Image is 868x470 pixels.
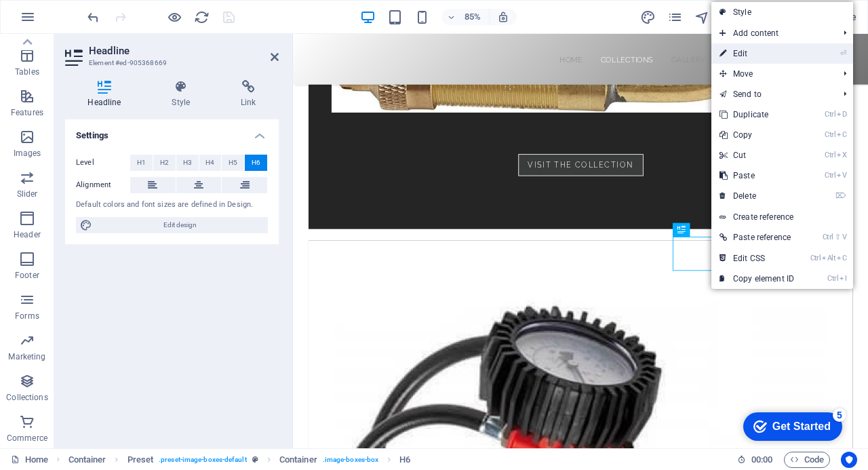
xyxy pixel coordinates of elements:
a: Click to cancel selection. Double-click to open Pages [11,452,48,468]
p: Slider [17,189,38,199]
div: Get Started [40,15,98,27]
i: ⌦ [835,191,846,200]
label: Level [76,155,130,171]
h6: 85% [462,9,484,25]
button: navigator [694,9,711,25]
a: CtrlXCut [711,145,802,165]
span: . image-boxes-box [323,452,379,468]
span: 00 00 [751,452,772,468]
p: Marketing [8,351,45,362]
i: D [837,110,846,119]
i: Ctrl [825,110,835,119]
button: H5 [222,155,244,171]
nav: breadcrumb [68,452,411,468]
i: ⏎ [840,49,846,58]
i: Pages (Ctrl+Alt+S) [667,9,683,25]
button: H3 [176,155,199,171]
i: Alt [822,254,835,262]
button: Code [784,452,830,468]
button: H1 [130,155,153,171]
i: Ctrl [825,151,835,159]
i: V [837,171,846,180]
a: CtrlVPaste [711,165,802,186]
i: V [842,233,846,241]
label: Alignment [76,177,130,193]
i: Navigator [694,9,710,25]
i: Ctrl [823,233,833,241]
i: Ctrl [825,171,835,180]
a: CtrlCCopy [711,125,802,145]
i: This element is a customizable preset [252,456,258,463]
button: H2 [153,155,176,171]
p: Features [11,107,43,118]
h2: Headline [89,45,279,57]
span: H3 [183,155,192,171]
a: CtrlDDuplicate [711,104,802,125]
p: Header [14,229,41,240]
span: Click to select. Double-click to edit [279,452,317,468]
i: C [837,130,846,139]
i: Undo: Change image (Ctrl+Z) [85,9,101,25]
button: design [640,9,656,25]
h3: Element #ed-905368669 [89,57,252,69]
h4: Settings [65,119,279,144]
a: ⏎Edit [711,43,802,64]
div: Get Started 5 items remaining, 0% complete [11,7,110,35]
a: Ctrl⇧VPaste reference [711,227,802,248]
button: H6 [245,155,267,171]
p: Collections [6,392,47,403]
span: H5 [229,155,237,171]
i: I [840,274,846,283]
span: Code [790,452,824,468]
div: 5 [100,3,114,16]
span: Click to select. Double-click to edit [127,452,154,468]
a: CtrlAltCEdit CSS [711,248,802,269]
p: Tables [15,66,39,77]
div: Default colors and font sizes are defined in Design. [76,199,268,211]
i: Ctrl [827,274,838,283]
button: pages [667,9,684,25]
span: H4 [205,155,214,171]
p: Commerce [7,433,47,444]
span: H1 [137,155,146,171]
a: CtrlICopy element ID [711,269,802,289]
h4: Headline [65,80,149,109]
button: undo [85,9,101,25]
span: Move [711,64,833,84]
button: Edit design [76,217,268,233]
span: Edit design [96,217,264,233]
span: Click to select. Double-click to edit [399,452,410,468]
i: C [837,254,846,262]
span: . preset-image-boxes-default [159,452,247,468]
a: Create reference [711,207,853,227]
span: H6 [252,155,260,171]
p: Footer [15,270,39,281]
i: On resize automatically adjust zoom level to fit chosen device. [497,11,509,23]
i: ⇧ [835,233,841,241]
i: Ctrl [825,130,835,139]
button: reload [193,9,210,25]
a: Send to [711,84,833,104]
a: ⌦Delete [711,186,802,206]
span: : [761,454,763,465]
h4: Style [149,80,218,109]
a: Style [711,2,853,22]
i: Ctrl [810,254,821,262]
i: X [837,151,846,159]
h6: Session time [737,452,773,468]
span: H2 [160,155,169,171]
p: Forms [15,311,39,321]
button: H4 [199,155,222,171]
p: Images [14,148,41,159]
span: Click to select. Double-click to edit [68,452,106,468]
button: 85% [441,9,490,25]
h4: Link [218,80,279,109]
span: Add content [711,23,833,43]
button: Usercentrics [841,452,857,468]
